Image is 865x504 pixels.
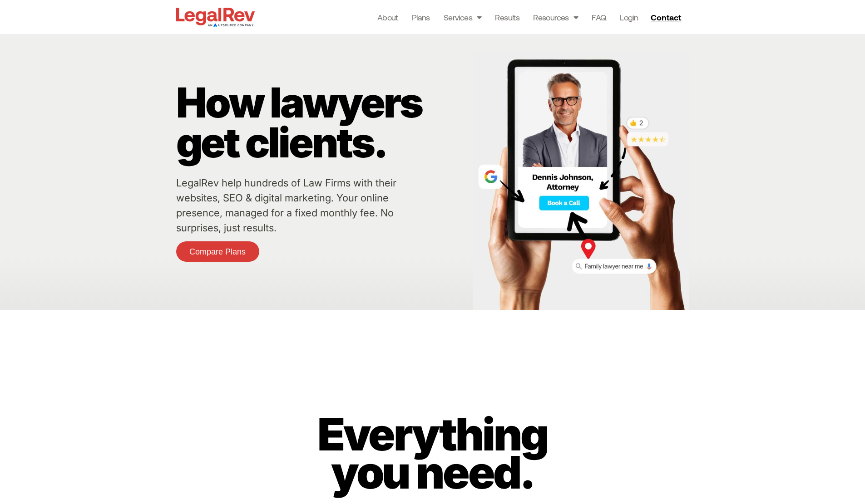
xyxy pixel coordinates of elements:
a: LegalRev help hundreds of Law Firms with their websites, SEO & digital marketing. Your online pre... [176,177,396,234]
nav: Menu [377,11,638,24]
a: Resources [533,11,578,24]
div: 5 / 6 [487,323,587,370]
div: 3 / 6 [278,323,378,370]
div: Carousel [174,323,692,370]
a: Login [620,11,638,24]
div: 4 / 6 [383,323,483,370]
a: Results [495,11,519,24]
a: About [377,11,398,24]
span: Compare Plans [189,248,246,256]
span: Contact [651,13,681,21]
div: 6 / 6 [592,323,692,370]
div: 2 / 6 [174,323,274,370]
a: Compare Plans [176,241,259,262]
p: How lawyers get clients. [176,83,469,162]
a: Services [444,11,482,24]
a: Contact [647,10,687,24]
a: Plans [412,11,430,24]
a: FAQ [592,11,606,24]
p: Everything you need. [300,415,564,491]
